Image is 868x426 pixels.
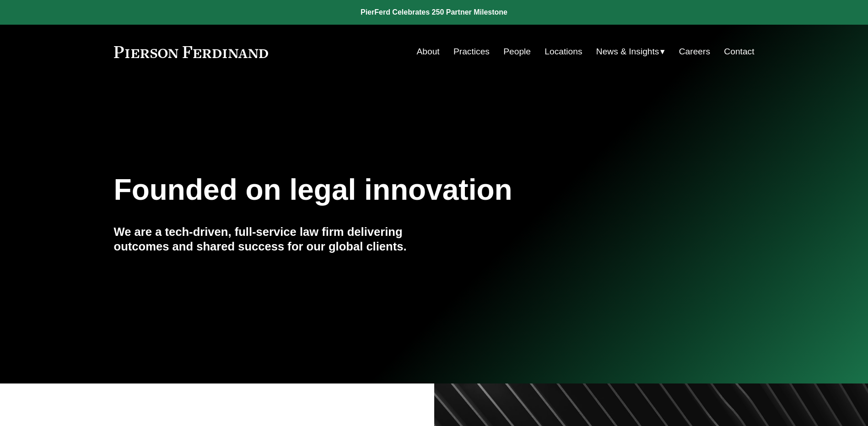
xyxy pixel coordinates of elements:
a: About [417,43,440,60]
h1: Founded on legal innovation [114,173,648,207]
a: folder dropdown [596,43,665,60]
a: People [503,43,531,60]
a: Contact [724,43,754,60]
a: Locations [545,43,582,60]
a: Careers [679,43,710,60]
h4: We are a tech-driven, full-service law firm delivering outcomes and shared success for our global... [114,224,434,254]
a: Practices [453,43,490,60]
span: News & Insights [596,44,659,60]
